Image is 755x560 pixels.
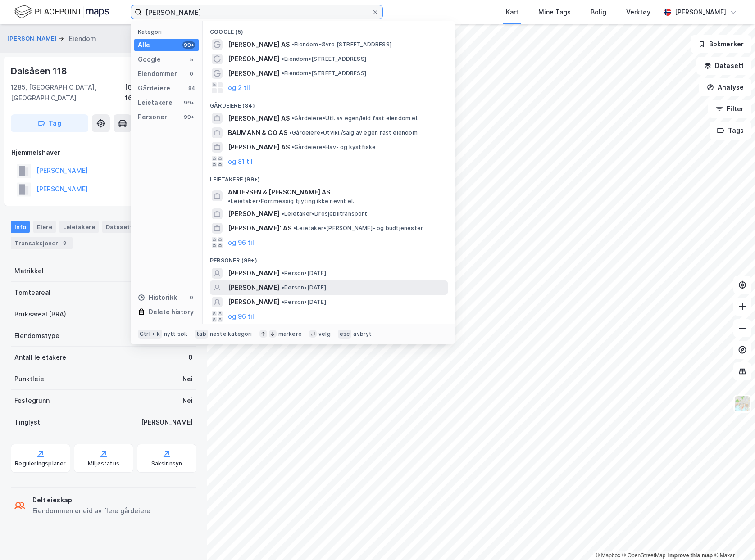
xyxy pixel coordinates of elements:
a: Improve this map [668,552,713,559]
span: • [291,115,294,122]
div: Dalsåsen 118 [11,64,69,78]
div: velg [318,330,331,338]
button: Analyse [699,78,751,96]
div: tab [195,330,208,339]
div: Saksinnsyn [151,460,182,467]
div: [GEOGRAPHIC_DATA], 169/163 [125,82,196,104]
div: [PERSON_NAME] [141,417,193,428]
span: Leietaker • [PERSON_NAME]- og budtjenester [293,225,423,232]
span: Leietaker • Drosjebiltransport [282,210,367,217]
div: Leietakere [59,221,99,233]
img: Z [734,395,751,412]
button: Bokmerker [691,35,751,53]
span: • [282,70,284,77]
span: [PERSON_NAME] [228,282,280,293]
div: nytt søk [164,330,188,338]
div: Transaksjoner [11,237,73,249]
div: esc [338,330,352,339]
div: Alle [138,40,150,50]
div: Antall leietakere [14,352,66,363]
span: Gårdeiere • Utl. av egen/leid fast eiendom el. [291,115,418,122]
a: Mapbox [596,552,620,559]
iframe: Chat Widget [710,517,755,560]
span: • [289,129,292,136]
span: • [228,198,231,204]
span: • [282,298,284,305]
span: Eiendom • Øvre [STREET_ADDRESS] [291,41,391,48]
div: Miljøstatus [88,460,119,467]
div: Personer (99+) [203,250,455,266]
button: Tag [11,114,88,132]
button: Filter [708,100,751,118]
div: Punktleie [14,374,44,384]
div: Nei [182,374,193,384]
span: • [293,225,296,231]
div: 99+ [182,99,195,106]
div: Eiere [33,221,56,233]
span: [PERSON_NAME] [228,297,280,307]
div: Ctrl + k [138,330,162,339]
span: [PERSON_NAME]' AS [228,223,291,234]
div: Eiendommen er eid av flere gårdeiere [32,506,150,516]
div: Nei [182,395,193,406]
div: Matrikkel [14,266,44,276]
span: • [282,284,284,291]
div: Bolig [591,7,606,18]
div: Delete history [149,307,194,317]
span: [PERSON_NAME] AS [228,142,290,153]
input: Søk på adresse, matrikkel, gårdeiere, leietakere eller personer [142,5,372,19]
div: 99+ [182,41,195,49]
div: Mine Tags [538,7,571,18]
img: logo.f888ab2527a4732fd821a326f86c7f29.svg [14,4,109,20]
div: Gårdeiere (84) [203,95,455,111]
div: Tinglyst [14,417,40,428]
div: Delt eieskap [32,495,150,506]
div: Reguleringsplaner [15,460,66,467]
div: Google (5) [203,21,455,37]
span: [PERSON_NAME] AS [228,39,290,50]
button: og 2 til [228,82,250,93]
span: BAUMANN & CO AS [228,127,287,138]
span: ANDERSEN & [PERSON_NAME] AS [228,187,330,198]
div: 1285, [GEOGRAPHIC_DATA], [GEOGRAPHIC_DATA] [11,82,125,104]
div: Kontrollprogram for chat [710,517,755,560]
span: Eiendom • [STREET_ADDRESS] [282,70,366,77]
button: Datasett [696,57,751,75]
div: markere [278,330,302,338]
div: Bruksareal (BRA) [14,309,66,320]
div: Tomteareal [14,287,50,298]
div: Hjemmelshaver [11,147,196,158]
div: Festegrunn [14,395,50,406]
div: 0 [188,70,195,77]
a: OpenStreetMap [622,552,666,559]
span: • [282,210,284,217]
span: Eiendom • [STREET_ADDRESS] [282,55,366,63]
span: Person • [DATE] [282,298,326,306]
span: • [282,270,284,276]
div: 0 [188,294,195,301]
span: Leietaker • Forr.messig tj.yting ikke nevnt el. [228,198,354,205]
div: 8 [60,239,69,248]
span: Gårdeiere • Hav- og kystfiske [291,144,376,151]
span: Person • [DATE] [282,270,326,277]
div: Personer [138,112,167,122]
div: Info [11,221,30,233]
div: Verktøy [626,7,650,18]
div: Eiendom [69,33,96,44]
div: Historikk [138,292,177,303]
div: Gårdeiere [138,83,170,94]
span: • [291,41,294,48]
div: [PERSON_NAME] [675,7,726,18]
span: [PERSON_NAME] [228,54,280,64]
span: [PERSON_NAME] [228,68,280,79]
span: Gårdeiere • Utvikl./salg av egen fast eiendom [289,129,418,136]
div: Datasett [102,221,136,233]
div: Leietakere [138,97,173,108]
span: [PERSON_NAME] [228,208,280,219]
div: Eiendommer [138,68,177,79]
div: Leietakere (99+) [203,169,455,185]
div: 5 [188,56,195,63]
span: • [291,144,294,150]
div: 84 [188,85,195,92]
div: neste kategori [210,330,252,338]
